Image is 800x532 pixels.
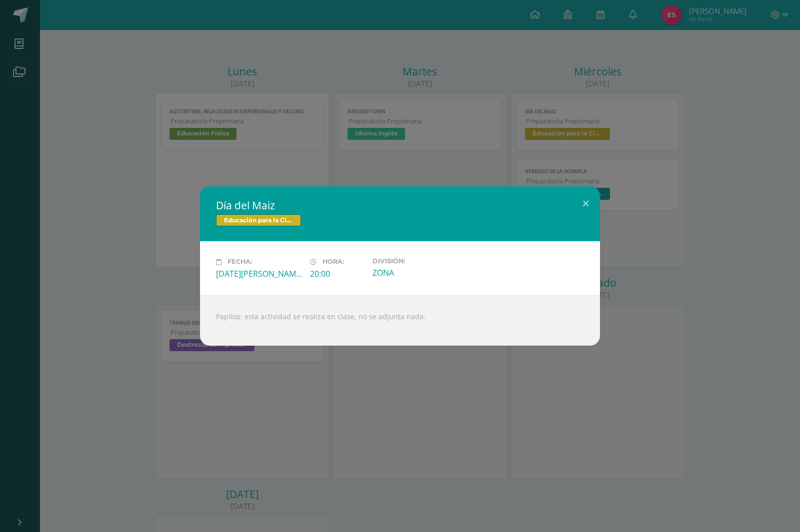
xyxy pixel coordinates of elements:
span: Fecha: [227,258,252,266]
label: División: [372,257,458,265]
span: Hora: [322,258,344,266]
div: [DATE][PERSON_NAME] [216,268,302,279]
div: Papitos: esta actividad se realiza en clase, no se adjunta nada. [200,295,600,346]
h2: Día del Maiz [216,198,584,212]
button: Close (Esc) [571,186,600,220]
div: 20:00 [310,268,364,279]
div: ZONA [372,267,458,278]
span: Educación para la Ciencia y la Ciudadanía [216,214,301,226]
